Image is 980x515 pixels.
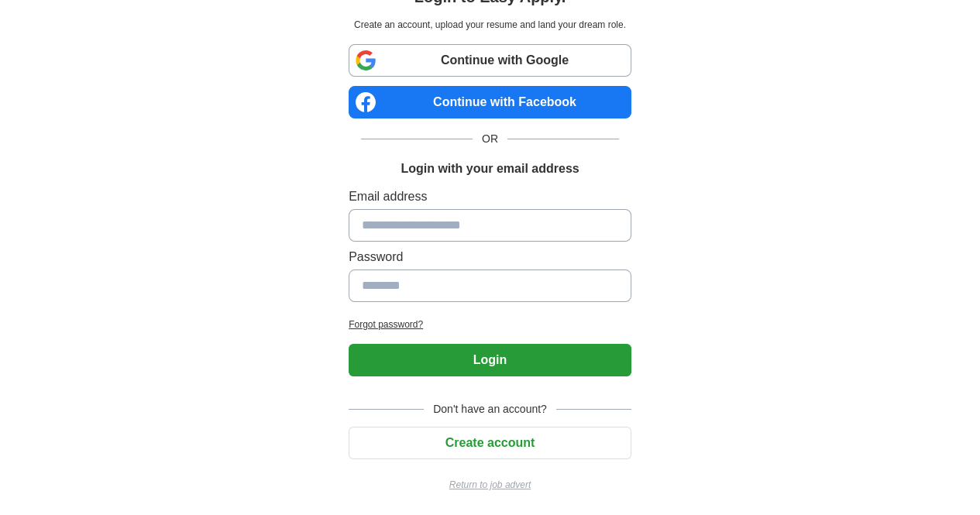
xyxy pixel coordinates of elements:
[349,248,631,266] label: Password
[349,44,631,77] a: Continue with Google
[352,18,628,32] p: Create an account, upload your resume and land your dream role.
[473,131,507,147] span: OR
[349,187,631,206] label: Email address
[349,478,631,492] a: Return to job advert
[349,427,631,459] button: Create account
[349,344,631,376] button: Login
[349,318,631,331] a: Forgot password?
[349,86,631,118] a: Continue with Facebook
[401,160,579,178] h1: Login with your email address
[349,436,631,449] a: Create account
[424,401,556,417] span: Don't have an account?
